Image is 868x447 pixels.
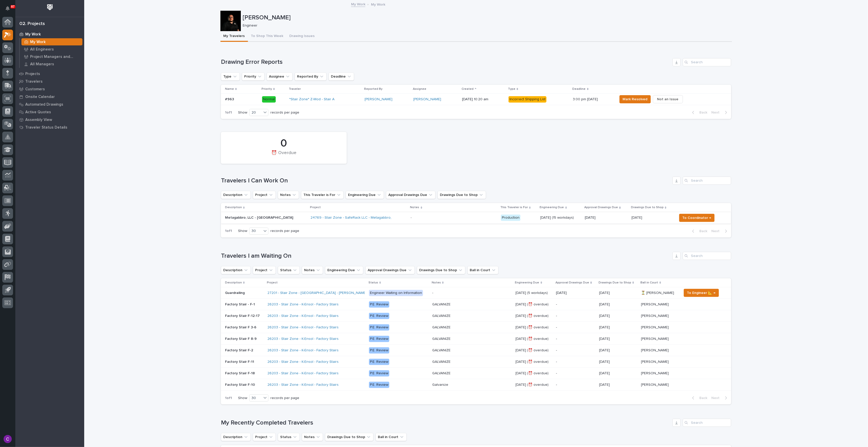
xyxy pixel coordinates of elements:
a: 26203 - Stair Zone - K-Ensol - Factory Stairs [267,337,339,341]
div: GALVANIZE [432,314,451,318]
p: 1 of 1 [221,106,236,119]
p: Metagabbro, LLC - [GEOGRAPHIC_DATA] [225,216,306,220]
p: records per page [270,110,299,115]
p: [PERSON_NAME] [641,324,670,330]
tr: Factory Stair F-11Factory Stair F-11 26203 - Stair Zone - K-Ensol - Factory Stairs P.E. ReviewGAL... [221,356,731,368]
button: Drawings Due to Shop [417,266,465,274]
a: 26203 - Stair Zone - K-Ensol - Factory Stairs [267,348,339,353]
button: To Engineer 📐 → [684,289,719,297]
p: [DATE] (⏰ overdue) [516,359,550,364]
p: - [556,325,595,330]
a: 24769 - Stair Zone - SafeRack LLC - Metagabbro, [311,216,391,220]
div: GALVANIZE [432,360,451,364]
button: Priority [242,72,265,81]
p: Name [225,86,234,92]
button: Status [278,433,300,441]
a: All Managers [20,60,84,68]
p: 87 [11,5,15,8]
input: Search [683,177,731,185]
p: Ball in Court [641,280,658,285]
p: [PERSON_NAME] [641,336,670,341]
p: [DATE] [599,301,611,307]
p: Travelers [25,79,43,84]
p: Engineer [243,23,728,28]
div: Engineer Waiting on Information [369,290,423,296]
p: Status [368,280,378,285]
button: Description [221,266,251,274]
span: Mark Resolved [623,96,648,102]
a: Automated Drawings [15,101,84,108]
div: GALVANIZE [432,325,451,330]
button: Notes [302,266,323,274]
p: [PERSON_NAME] [641,359,670,364]
p: Project [310,205,321,210]
button: Project [253,433,276,441]
h1: My Recently Completed Travelers [221,419,671,427]
p: Factory Stair F 3-6 [225,324,257,330]
a: 26203 - Stair Zone - K-Ensol - Factory Stairs [267,371,339,376]
p: Show [238,229,247,233]
button: Reported By [295,72,327,81]
button: Ball in Court [376,433,407,441]
a: My Work [351,1,365,7]
tr: Factory Stair F-10Factory Stair F-10 26203 - Stair Zone - K-Ensol - Factory Stairs P.E. ReviewGal... [221,379,731,391]
a: Project Managers and Engineers [20,53,84,60]
p: Traveler [289,86,301,92]
a: Onsite Calendar [15,93,84,101]
h1: Travelers I Can Work On [221,177,671,184]
p: Active Quotes [25,110,51,115]
button: Back [688,110,710,115]
p: Assembly View [25,118,52,122]
p: - [556,302,595,307]
div: Search [683,252,731,260]
div: Notifications87 [6,6,13,14]
a: All Engineers [20,46,84,53]
p: ⏳ [PERSON_NAME] [641,290,675,295]
tr: Factory Stair F-2Factory Stair F-2 26203 - Stair Zone - K-Ensol - Factory Stairs P.E. ReviewGALVA... [221,345,731,356]
button: users-avatar [2,434,13,444]
p: [DATE] (⏰ overdue) [516,301,550,307]
p: [DATE] (⏰ overdue) [516,313,550,318]
button: To Coordinator → [679,214,715,222]
a: [PERSON_NAME] [413,97,441,102]
p: - [556,337,595,341]
div: P.E. Review [369,336,389,342]
p: [DATE] [599,347,611,353]
p: Approval Drawings Due [584,205,618,210]
p: My Work [25,32,41,37]
p: #963 [225,96,235,102]
p: Factory Stair F-11 [225,359,255,364]
div: Production [501,215,520,221]
p: Approval Drawings Due [555,280,589,285]
p: Show [238,110,247,115]
div: P.E. Review [369,301,389,308]
tr: #963#963 Normal*Stair Zone* Z-Mod - Stair A [PERSON_NAME] [PERSON_NAME] [DATE] 10:20 amIncorrect ... [221,94,731,105]
button: Approval Drawings Due [365,266,415,274]
p: records per page [270,396,299,400]
a: Projects [15,70,84,78]
p: [DATE] (5 workdays) [516,290,549,295]
div: Incorrect Shipping List [509,96,547,103]
a: Assembly View [15,116,84,123]
input: Search [683,419,731,427]
p: [DATE] (⏰ overdue) [516,336,550,341]
button: Back [688,229,710,233]
p: My Work [371,1,385,7]
p: Assignee [413,86,426,92]
div: P.E. Review [369,347,389,354]
a: Traveler Status Details [15,123,84,131]
button: My Travelers [220,31,248,42]
p: Description [225,280,242,285]
p: Engineering Due [515,280,539,285]
p: Drawings Due to Shop [599,280,631,285]
p: Created [462,86,474,92]
p: Project [267,280,278,285]
p: [PERSON_NAME] [641,382,670,387]
button: To Shop This Week [248,31,287,42]
a: Travelers [15,78,84,85]
button: Drawing Issues [287,31,318,42]
a: Active Quotes [15,108,84,116]
a: 27201 - Stair Zone - [GEOGRAPHIC_DATA] - [PERSON_NAME] Shop [267,291,376,295]
button: Next [710,110,731,115]
p: [DATE] [599,336,611,341]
